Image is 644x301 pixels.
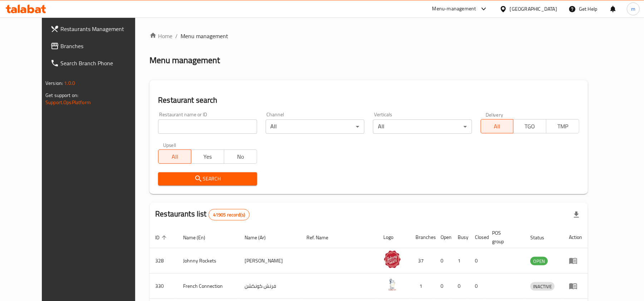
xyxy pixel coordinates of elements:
a: Restaurants Management [45,20,149,37]
th: Logo [378,226,410,248]
div: Total records count [208,209,250,220]
img: French Connection [383,276,401,294]
div: Export file [568,206,585,223]
img: Johnny Rockets [383,250,401,268]
span: Restaurants Management [60,25,144,33]
label: Upsell [163,142,176,147]
span: ID [155,233,169,242]
td: 328 [149,248,177,274]
th: Closed [469,226,486,248]
span: Branches [60,42,144,50]
a: Branches [45,37,149,55]
a: Home [149,32,172,40]
span: Name (En) [183,233,215,242]
span: All [161,152,188,162]
h2: Restaurant search [158,95,579,106]
label: Delivery [486,112,503,117]
td: [PERSON_NAME] [239,248,301,274]
button: Search [158,172,257,185]
span: Status [530,233,554,242]
td: 330 [149,274,177,299]
span: Version: [45,78,63,88]
button: All [481,119,514,133]
button: No [224,149,257,164]
li: / [175,32,178,40]
th: Branches [410,226,435,248]
button: Yes [191,149,224,164]
span: No [227,152,254,162]
span: All [484,121,511,132]
span: 1.0.0 [64,78,75,88]
div: OPEN [530,257,548,265]
span: Ref. Name [307,233,338,242]
h2: Restaurants list [155,209,250,220]
td: 0 [469,248,486,274]
span: Search [164,174,251,183]
th: Busy [452,226,469,248]
span: OPEN [530,257,548,265]
div: Menu [569,256,582,265]
button: All [158,149,191,164]
td: فرنش كونكشن [239,274,301,299]
span: INACTIVE [530,282,555,291]
td: 37 [410,248,435,274]
span: POS group [492,229,516,246]
div: Menu [569,282,582,290]
span: TMP [549,121,576,132]
td: 0 [452,274,469,299]
div: [GEOGRAPHIC_DATA] [510,5,557,13]
a: Support.OpsPlatform [45,98,91,107]
td: 1 [452,248,469,274]
button: TGO [513,119,546,133]
td: 1 [410,274,435,299]
span: Get support on: [45,91,78,100]
span: Yes [194,152,221,162]
span: Search Branch Phone [60,59,144,67]
td: 0 [435,274,452,299]
td: French Connection [177,274,239,299]
input: Search for restaurant name or ID.. [158,119,257,134]
td: 0 [469,274,486,299]
button: TMP [546,119,579,133]
th: Open [435,226,452,248]
span: 41905 record(s) [209,211,249,218]
nav: breadcrumb [149,32,588,40]
th: Action [563,226,588,248]
span: m [631,5,635,13]
div: All [373,119,472,134]
td: 0 [435,248,452,274]
span: TGO [516,121,544,132]
td: Johnny Rockets [177,248,239,274]
span: Menu management [181,32,228,40]
div: Menu-management [432,5,476,13]
h2: Menu management [149,55,220,66]
span: Name (Ar) [245,233,275,242]
div: All [266,119,364,134]
a: Search Branch Phone [45,55,149,72]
